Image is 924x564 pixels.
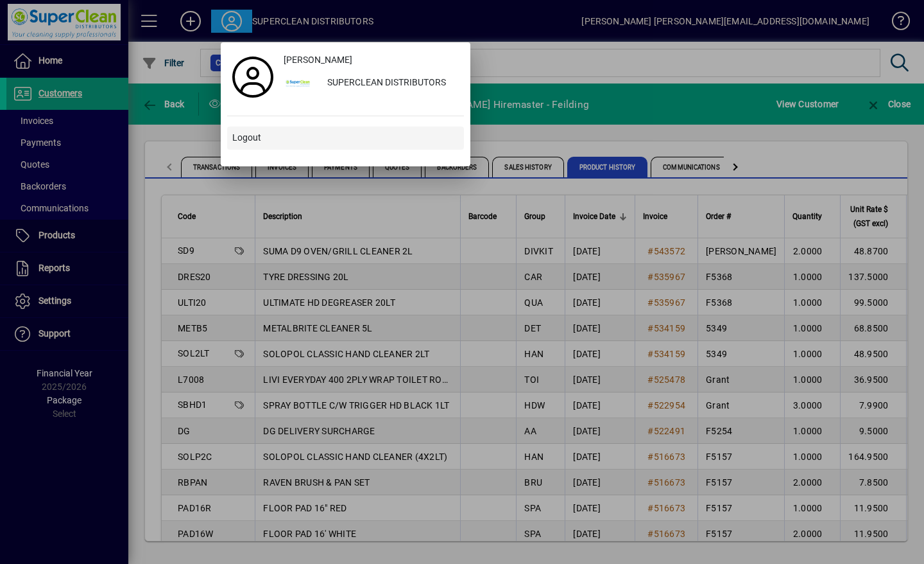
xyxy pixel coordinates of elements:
[278,72,464,95] button: SUPERCLEAN DISTRIBUTORS
[284,53,352,67] span: [PERSON_NAME]
[227,66,278,89] a: Profile
[227,127,464,150] button: Logout
[317,72,464,95] div: SUPERCLEAN DISTRIBUTORS
[278,49,464,72] a: [PERSON_NAME]
[232,131,261,145] span: Logout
